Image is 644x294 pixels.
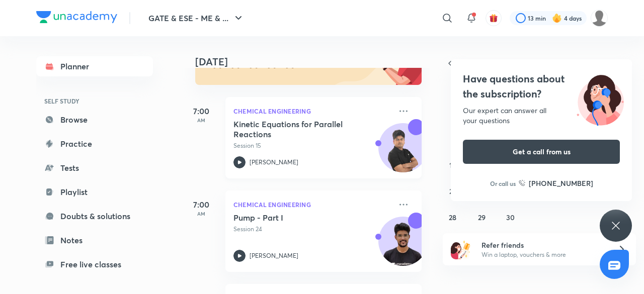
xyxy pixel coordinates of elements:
[489,14,498,23] img: avatar
[486,10,502,26] button: avatar
[36,158,153,178] a: Tests
[233,141,391,150] p: Session 15
[449,213,456,222] abbr: September 28, 2025
[478,213,486,222] abbr: September 29, 2025
[233,199,391,211] p: Chemical Engineering
[473,209,490,225] button: September 29, 2025
[445,209,461,225] button: September 28, 2025
[481,250,605,259] p: Win a laptop, vouchers & more
[233,119,359,139] h5: Kinetic Equations for Parallel Reactions
[142,8,251,28] button: GATE & ESE - ME & ...
[506,213,515,222] abbr: September 30, 2025
[36,182,153,202] a: Playlist
[449,186,456,196] abbr: September 21, 2025
[523,57,556,70] span: [DATE]
[36,92,153,110] h6: SELF STUDY
[463,71,620,102] h4: Have questions about the subscription?
[529,178,593,188] h6: [PHONE_NUMBER]
[250,251,298,260] p: [PERSON_NAME]
[36,254,153,274] a: Free live classes
[36,134,153,154] a: Practice
[36,11,117,23] img: Company Logo
[250,158,298,167] p: [PERSON_NAME]
[569,71,632,126] img: ttu_illustration_new.svg
[181,199,221,211] h5: 7:00
[457,56,622,70] button: [DATE]
[379,222,427,270] img: Avatar
[36,56,153,76] a: Planner
[445,157,461,173] button: September 14, 2025
[490,179,516,188] p: Or call us
[233,213,359,223] h5: Pump - Part I
[503,209,519,225] button: September 30, 2025
[36,230,153,250] a: Notes
[233,105,391,117] p: Chemical Engineering
[445,131,461,147] button: September 7, 2025
[181,105,221,117] h5: 7:00
[36,11,117,26] a: Company Logo
[481,240,605,250] h6: Refer friends
[463,106,620,126] div: Our expert can answer all your questions
[379,129,427,177] img: Avatar
[445,183,461,199] button: September 21, 2025
[181,117,221,123] p: AM
[451,239,471,259] img: referral
[591,10,608,27] img: Gungun
[195,56,432,68] h4: [DATE]
[36,206,153,226] a: Doubts & solutions
[519,178,593,188] a: [PHONE_NUMBER]
[181,211,221,217] p: AM
[233,225,391,234] p: Session 24
[449,160,456,170] abbr: September 14, 2025
[36,110,153,130] a: Browse
[463,140,620,164] button: Get a call from us
[552,13,562,23] img: streak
